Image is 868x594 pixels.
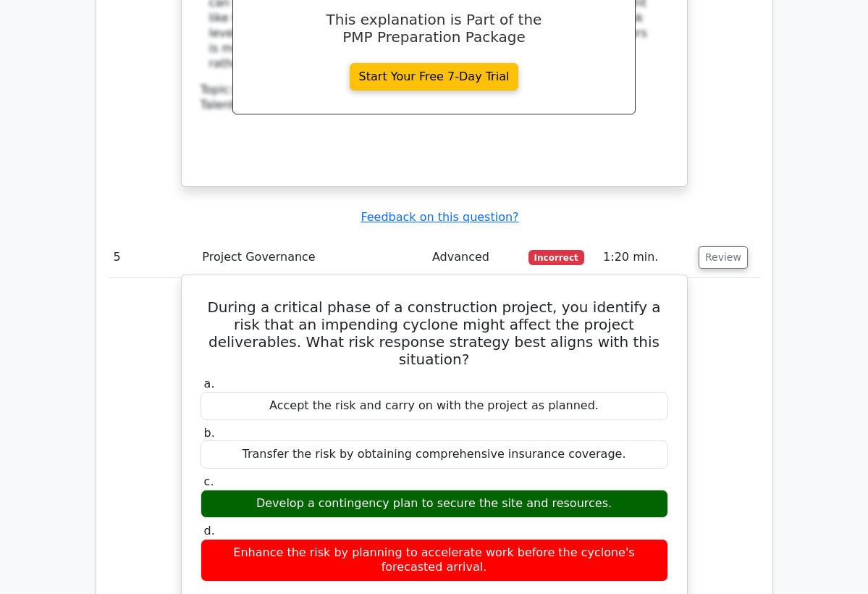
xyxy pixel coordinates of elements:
[196,237,426,278] td: Project Governance
[204,426,215,440] span: b.
[201,83,668,113] div: Talent Triangle:
[201,83,668,98] div: Topic:
[204,377,215,390] span: a.
[204,524,215,537] span: d.
[699,246,748,269] button: Review
[350,63,519,91] a: Start Your Free 7-Day Trial
[199,298,670,368] h5: During a critical phase of a construction project, you identify a risk that an impending cyclone ...
[201,490,668,518] div: Develop a contingency plan to secure the site and resources.
[201,539,668,582] div: Enhance the risk by planning to accelerate work before the cyclone's forecasted arrival.
[426,237,523,278] td: Advanced
[361,210,518,224] a: Feedback on this question?
[108,237,197,278] td: 5
[528,250,584,264] span: Incorrect
[201,392,668,420] div: Accept the risk and carry on with the project as planned.
[204,474,214,488] span: c.
[597,237,693,278] td: 1:20 min.
[201,440,668,469] div: Transfer the risk by obtaining comprehensive insurance coverage.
